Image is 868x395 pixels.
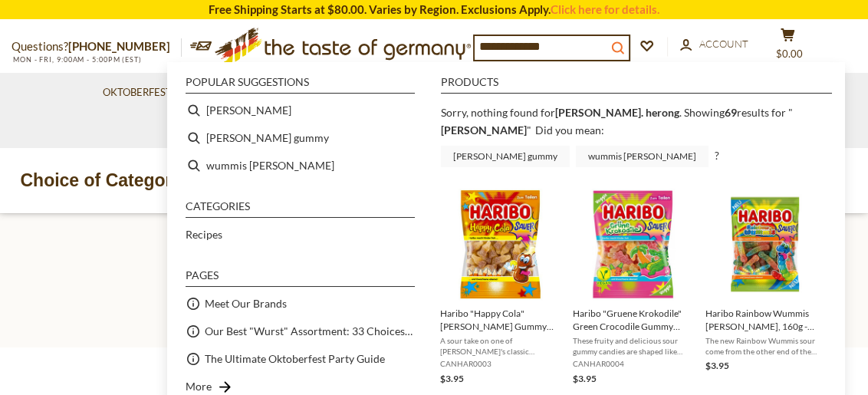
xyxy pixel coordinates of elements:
[48,282,820,317] h1: Search results
[205,322,415,340] a: Our Best "Wurst" Assortment: 33 Choices For The Grillabend
[179,345,421,373] li: The Ultimate Oktoberfest Party Guide
[725,106,737,119] b: 69
[705,189,826,387] a: Haribo Rainbow Wummis SauerHaribo Rainbow Wummis [PERSON_NAME], 160g - Made in [GEOGRAPHIC_DATA]T...
[764,28,810,66] button: $0.00
[186,270,415,287] li: Pages
[179,221,421,249] li: Recipes
[576,146,709,167] a: wummis [PERSON_NAME]
[710,189,821,300] img: Haribo Rainbow Wummis Sauer
[179,124,421,152] li: sauer gummy
[12,37,182,57] p: Questions?
[441,77,832,94] li: Products
[440,189,561,387] a: Haribo "Happy Cola" [PERSON_NAME] Gummy Candy, 175 g - made in [GEOGRAPHIC_DATA]A sour take on on...
[699,38,748,50] span: Account
[705,360,729,371] span: $3.95
[186,225,222,243] a: Recipes
[103,84,182,101] a: Oktoberfest
[573,335,693,357] span: These fruity and delicious sour gummy candies are shaped like crocodiles and satisfyingly vegan! ...
[680,36,748,53] a: Account
[434,183,567,393] li: Haribo "Happy Cola" Sauer Gummy Candy, 175 g - made in Germany
[179,290,421,318] li: Meet Our Brands
[705,307,826,333] span: Haribo Rainbow Wummis [PERSON_NAME], 160g - Made in [GEOGRAPHIC_DATA]
[555,106,679,119] b: [PERSON_NAME]. herong
[186,201,415,218] li: Categories
[567,183,699,393] li: Haribo "Gruene Krokodile" Green Crocodile Gummy Candy, 175g
[441,146,570,167] a: [PERSON_NAME] gummy
[441,123,527,137] a: [PERSON_NAME]
[573,358,693,369] span: CANHAR0004
[12,55,142,64] span: MON - FRI, 9:00AM - 5:00PM (EST)
[705,335,826,357] span: The new Rainbow Wummis sour come from the other end of the spectrum and expand the colorful flavo...
[179,318,421,345] li: Our Best "Wurst" Assortment: 33 Choices For The Grillabend
[68,39,170,53] a: [PHONE_NUMBER]
[573,189,693,387] a: Haribo "Gruene Krokodile" Green Crocodile Gummy Candy, 175gThese fruity and delicious sour gummy ...
[440,335,561,357] span: A sour take on one of [PERSON_NAME]'s classic creations, these delicious sour gummy candies are s...
[205,295,287,312] a: Meet Our Brands
[776,48,803,60] span: $0.00
[440,307,561,333] span: Haribo "Happy Cola" [PERSON_NAME] Gummy Candy, 175 g - made in [GEOGRAPHIC_DATA]
[179,97,421,124] li: sauer
[205,350,385,367] a: The Ultimate Oktoberfest Party Guide
[573,307,693,333] span: Haribo "Gruene Krokodile" Green Crocodile Gummy Candy, 175g
[551,2,659,16] a: Click here for details.
[186,77,415,94] li: Popular suggestions
[179,152,421,179] li: wummis sauer
[441,106,682,119] span: Sorry, nothing found for .
[699,183,832,393] li: Haribo Rainbow Wummis Sauer, 160g - Made in Germany
[573,373,597,384] span: $3.95
[440,373,464,384] span: $3.95
[440,358,561,369] span: CANHAR0003
[441,123,719,161] div: Did you mean: ?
